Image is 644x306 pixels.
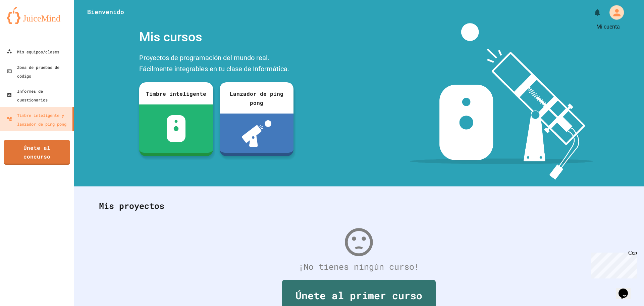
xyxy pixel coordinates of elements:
[230,90,283,106] font: Lanzador de ping pong
[139,30,202,44] font: Mis cursos
[581,7,603,18] div: Mis notificaciones
[296,289,422,302] font: Únete al primer curso
[3,3,46,49] div: ¡Chatea con nosotros ahora!Cerca
[588,250,637,278] iframe: widget de chat
[601,3,626,21] div: Mi cuenta
[17,113,66,127] font: Timbre inteligente y lanzador de ping pong
[146,90,206,97] font: Timbre inteligente
[167,115,186,142] img: sdb-white.svg
[17,64,59,79] font: Zona de pruebas de código
[17,88,48,102] font: Informes de cuestionarios
[17,49,59,54] font: Mis equipos/clases
[139,54,269,62] font: Proyectos de programación del mundo real.
[242,120,272,147] img: ppl-with-ball.png
[99,200,164,211] font: Mis proyectos
[7,7,67,24] img: logo-orange.svg
[299,261,419,272] font: ¡No tienes ningún curso!
[596,24,620,30] font: Mi cuenta
[23,144,50,160] font: Únete al concurso
[616,279,637,299] iframe: widget de chat
[410,23,593,180] img: banner-image-my-projects.png
[139,65,289,73] font: Fácilmente integrables en tu clase de Informática.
